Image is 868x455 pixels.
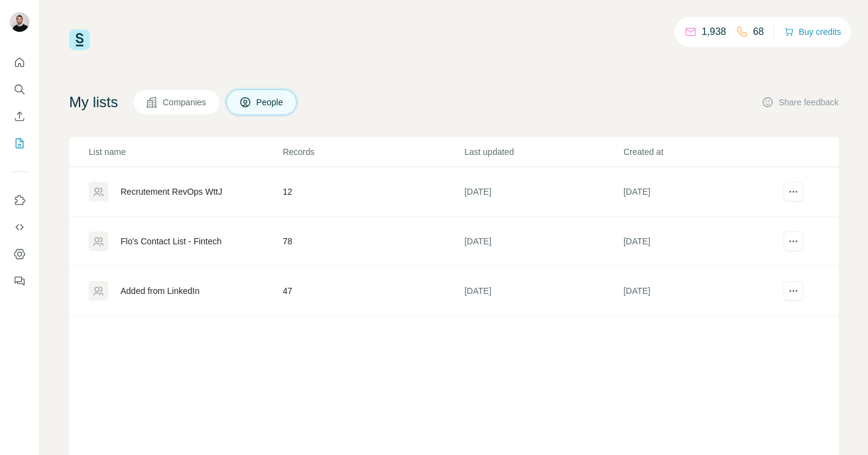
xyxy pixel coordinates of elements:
button: Dashboard [10,243,29,265]
p: Records [283,146,463,158]
button: Use Surfe on LinkedIn [10,189,29,211]
img: Surfe Logo [69,29,90,50]
td: 78 [282,217,464,266]
button: Use Surfe API [10,216,29,238]
td: [DATE] [464,217,623,266]
td: [DATE] [623,266,782,316]
button: Feedback [10,270,29,292]
p: List name [89,146,281,158]
span: Companies [163,96,207,108]
div: Flo's Contact List - Fintech [121,235,221,247]
td: [DATE] [464,266,623,316]
h4: My lists [69,92,118,112]
button: Search [10,78,29,100]
button: Share feedback [762,96,839,108]
td: [DATE] [623,167,782,217]
td: 47 [282,266,464,316]
button: Buy credits [784,23,841,40]
button: actions [784,281,803,301]
button: actions [784,182,803,201]
p: Created at [623,146,781,158]
img: Avatar [10,12,29,32]
td: 12 [282,167,464,217]
p: Last updated [464,146,622,158]
td: [DATE] [623,217,782,266]
button: My lists [10,132,29,154]
p: 68 [753,24,764,39]
button: Quick start [10,51,29,73]
button: actions [784,231,803,251]
p: 1,938 [702,24,726,39]
div: Added from LinkedIn [121,285,199,297]
td: [DATE] [464,167,623,217]
span: People [256,96,284,108]
button: Enrich CSV [10,105,29,127]
div: Recrutement RevOps WttJ [121,186,223,198]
